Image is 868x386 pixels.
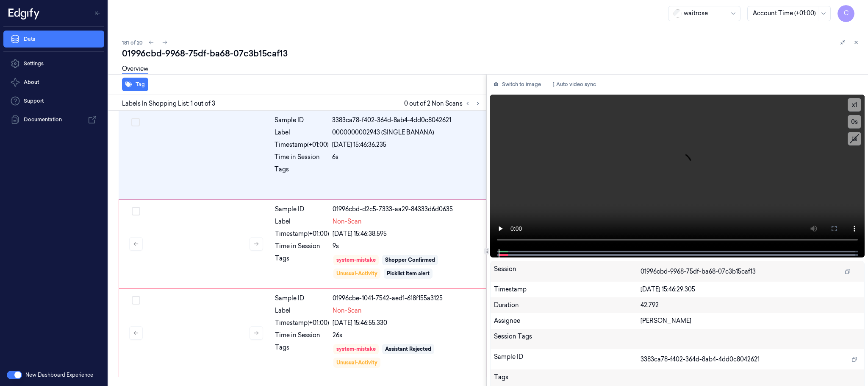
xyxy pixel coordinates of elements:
a: Support [3,92,104,109]
div: 3383ca78-f402-364d-8ab4-4dd0c8042621 [332,116,481,125]
div: Sample ID [275,205,329,214]
button: Select row [132,207,140,215]
div: Tags [275,343,329,369]
div: Unusual-Activity [336,359,377,366]
div: Shopper Confirmed [385,256,435,264]
div: Tags [275,165,329,179]
span: 01996cbd-9968-75df-ba68-07c3b15caf13 [641,267,756,276]
div: Duration [494,301,641,310]
a: Settings [3,55,104,72]
div: Label [275,306,329,315]
div: Session [494,265,641,278]
div: Assistant Rejected [385,345,431,353]
div: Session Tags [494,332,641,346]
div: 01996cbd-9968-75df-ba68-07c3b15caf13 [122,48,861,59]
div: system-mistake [336,256,376,264]
div: Label [275,128,329,137]
span: 0000000002943 (SINGLE BANANA) [332,128,434,137]
div: 9s [333,242,481,251]
div: Unusual-Activity [336,270,377,277]
span: 181 of 20 [122,39,143,46]
div: [DATE] 15:46:36.235 [332,140,481,149]
a: Documentation [3,111,104,128]
button: Switch to image [490,78,544,91]
button: Auto video sync [548,78,599,91]
div: Time in Session [275,153,329,162]
a: Data [3,31,104,48]
button: Tag [122,78,148,91]
button: Select row [131,118,140,126]
span: Non-Scan [333,217,362,226]
div: [DATE] 15:46:29.305 [641,285,861,294]
div: Timestamp (+01:00) [275,319,329,327]
div: 42.792 [641,301,861,310]
div: Time in Session [275,331,329,340]
div: Label [275,217,329,226]
div: Timestamp [494,285,641,294]
div: Sample ID [275,294,329,303]
span: Labels In Shopping List: 1 out of 3 [122,99,215,108]
div: system-mistake [336,345,376,353]
div: Sample ID [494,352,641,366]
div: Tags [275,254,329,280]
div: Assignee [494,316,641,325]
div: Timestamp (+01:00) [275,140,329,149]
div: 01996cbd-d2c5-7333-aa29-84333d6d0635 [333,205,481,214]
a: Overview [122,64,148,74]
button: Select row [132,296,140,305]
button: 0s [848,115,861,129]
div: Time in Session [275,242,329,251]
div: Sample ID [275,116,329,125]
button: About [3,74,104,91]
span: Non-Scan [333,306,362,315]
span: 0 out of 2 Non Scans [404,98,483,109]
div: Picklist item alert [387,270,430,277]
div: 01996cbe-1041-7542-aed1-618f155a3125 [333,294,481,303]
button: x1 [848,98,861,112]
div: 26s [333,331,481,340]
button: C [837,5,854,22]
div: [DATE] 15:46:38.595 [333,229,481,238]
div: 6s [332,153,481,162]
span: 3383ca78-f402-364d-8ab4-4dd0c8042621 [641,355,760,364]
div: Timestamp (+01:00) [275,229,329,238]
button: Toggle Navigation [91,6,104,20]
div: [DATE] 15:46:55.330 [333,319,481,327]
div: [PERSON_NAME] [641,316,861,325]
